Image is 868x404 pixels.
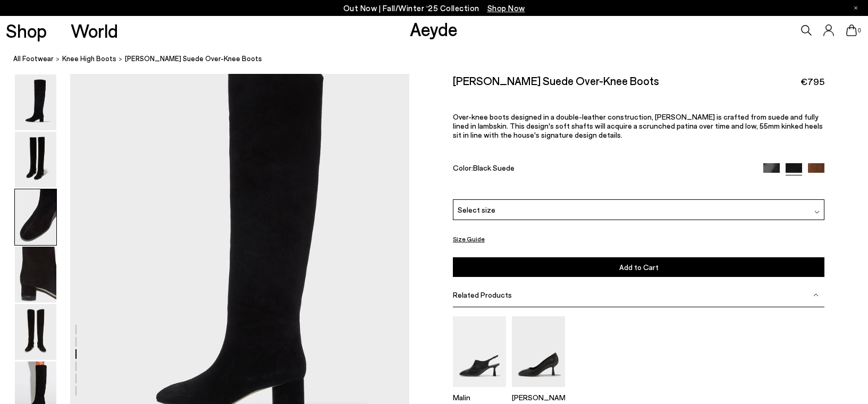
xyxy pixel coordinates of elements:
[453,393,506,402] p: Malin
[458,204,495,215] span: Select size
[453,112,823,139] span: Over-knee boots designed in a double-leather construction, [PERSON_NAME] is crafted from suede an...
[453,163,751,175] div: Color:
[512,380,565,402] a: Giotta Round-Toe Pumps [PERSON_NAME]
[15,74,56,130] img: Willa Suede Over-Knee Boots - Image 1
[343,2,525,15] p: Out Now | Fall/Winter ‘25 Collection
[15,247,56,302] img: Willa Suede Over-Knee Boots - Image 4
[15,189,56,245] img: Willa Suede Over-Knee Boots - Image 3
[62,54,116,63] span: knee high boots
[512,316,565,387] img: Giotta Round-Toe Pumps
[453,257,824,277] button: Add to Cart
[453,316,506,387] img: Malin Slingback Mules
[453,290,512,299] span: Related Products
[487,3,525,13] span: Navigate to /collections/new-in
[453,74,659,87] h2: [PERSON_NAME] Suede Over-Knee Boots
[71,21,118,40] a: World
[512,393,565,402] p: [PERSON_NAME]
[814,209,820,215] img: svg%3E
[619,263,659,272] span: Add to Cart
[800,75,824,88] span: €795
[125,53,262,64] span: [PERSON_NAME] Suede Over-Knee Boots
[453,232,485,246] button: Size Guide
[453,380,506,402] a: Malin Slingback Mules Malin
[857,28,862,33] span: 0
[15,304,56,360] img: Willa Suede Over-Knee Boots - Image 5
[473,163,515,172] span: Black Suede
[846,24,857,36] a: 0
[813,292,819,298] img: svg%3E
[13,45,868,74] nav: breadcrumb
[13,53,54,64] a: All Footwear
[410,18,458,40] a: Aeyde
[62,53,116,64] a: knee high boots
[15,132,56,188] img: Willa Suede Over-Knee Boots - Image 2
[6,21,47,40] a: Shop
